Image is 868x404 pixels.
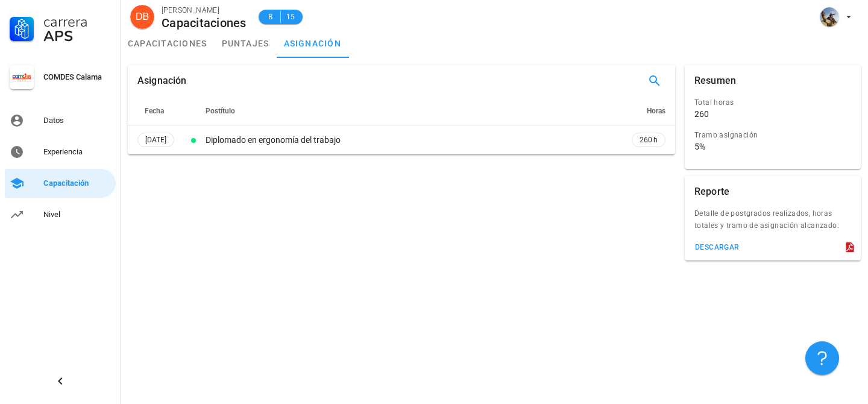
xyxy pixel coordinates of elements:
[162,4,247,16] div: [PERSON_NAME]
[685,207,861,239] div: Detalle de postgrados realizados, horas totales y tramo de asignación alcanzado.
[820,7,839,27] div: avatar
[128,96,184,125] th: Fecha
[694,176,729,207] div: Reporte
[145,107,164,115] span: Fecha
[203,96,622,125] th: Postítulo
[690,239,744,256] button: descargar
[5,169,116,198] a: Capacitación
[622,96,675,125] th: Horas
[206,134,620,147] div: Diplomado en ergonomía del trabajo
[694,243,740,251] div: descargar
[5,200,116,229] a: Nivel
[43,147,111,157] div: Experiencia
[121,29,215,58] a: capacitaciones
[215,29,277,58] a: puntajes
[694,141,705,152] div: 5%
[137,65,187,96] div: Asignación
[43,178,111,188] div: Capacitación
[5,137,116,166] a: Experiencia
[694,109,709,119] div: 260
[266,11,275,23] span: B
[43,210,111,219] div: Nivel
[647,107,665,115] span: Horas
[694,129,841,141] div: Tramo asignación
[640,134,658,146] span: 260 h
[43,72,111,82] div: COMDES Calama
[43,29,111,43] div: APS
[130,5,154,29] div: avatar
[286,11,295,23] span: 15
[43,14,111,29] div: Carrera
[145,133,166,147] span: [DATE]
[277,29,349,58] a: asignación
[206,107,235,115] span: Postítulo
[162,16,247,30] div: Capacitaciones
[43,116,111,125] div: Datos
[136,5,149,29] span: DB
[694,96,841,109] div: Total horas
[694,65,736,96] div: Resumen
[5,106,116,135] a: Datos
